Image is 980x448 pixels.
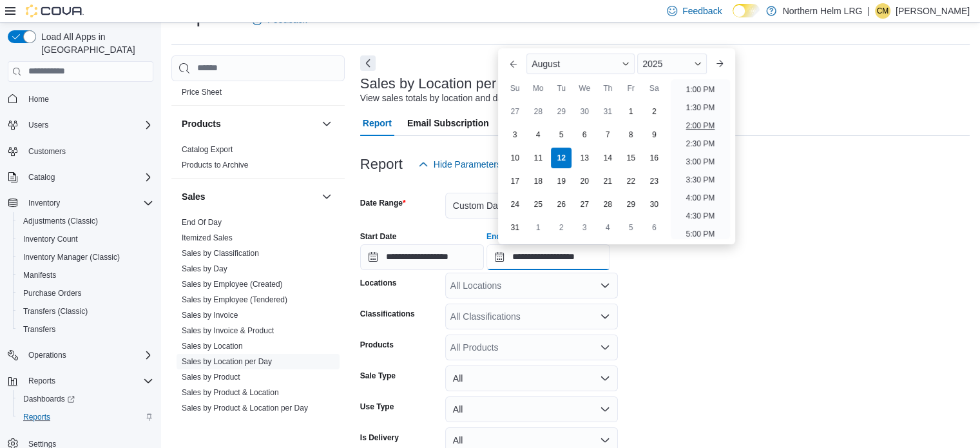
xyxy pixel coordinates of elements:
div: day-29 [551,101,572,122]
div: day-14 [597,148,618,168]
div: day-4 [528,124,548,145]
div: Th [597,78,618,99]
button: Users [23,117,53,133]
div: day-3 [504,124,525,145]
a: Inventory Manager (Classic) [18,249,125,265]
div: day-30 [574,101,595,122]
a: Home [23,92,54,107]
span: Transfers [18,322,153,337]
span: Email Subscription [407,110,489,136]
button: Catalog [23,170,60,185]
div: August, 2025 [503,100,666,239]
a: Sales by Classification [182,249,259,258]
span: Transfers [23,324,55,335]
div: day-16 [644,148,664,168]
div: day-18 [528,171,548,191]
h3: Report [360,157,403,172]
input: Press the down key to enter a popover containing a calendar. Press the escape key to close the po... [486,244,610,270]
a: Transfers [18,322,61,337]
span: Operations [23,347,153,363]
div: day-21 [597,171,618,191]
div: Pricing [171,84,345,105]
a: Catalog Export [182,145,233,154]
div: day-6 [574,124,595,145]
input: Dark Mode [733,4,760,17]
button: Inventory [3,194,159,212]
div: day-11 [528,148,548,168]
button: Open list of options [600,280,610,291]
div: day-28 [528,101,548,122]
button: Transfers (Classic) [13,302,159,320]
button: Previous Month [503,54,524,74]
span: Sales by Location [182,341,243,351]
p: [PERSON_NAME] [896,3,970,19]
span: Sales by Location per Day [182,356,272,367]
p: | [867,3,870,19]
h3: Products [182,117,221,130]
div: day-22 [620,171,641,191]
button: All [445,396,618,422]
span: Inventory Count [18,231,153,247]
button: All [445,365,618,391]
a: Dashboards [18,391,80,407]
span: Sales by Product [182,372,240,382]
span: Users [28,120,48,130]
span: Manifests [23,270,56,280]
div: day-8 [620,124,641,145]
button: Manifests [13,266,159,284]
div: day-31 [597,101,618,122]
a: End Of Day [182,218,222,227]
span: Sales by Product & Location per Day [182,403,308,413]
div: day-3 [574,217,595,238]
button: Transfers [13,320,159,338]
button: Reports [23,373,61,389]
div: day-19 [551,171,572,191]
span: Products to Archive [182,160,248,170]
div: day-2 [644,101,664,122]
a: Inventory Count [18,231,83,247]
div: day-28 [597,194,618,215]
div: day-23 [644,171,664,191]
div: day-17 [504,171,525,191]
button: Hide Parameters [413,151,506,177]
button: Reports [3,372,159,390]
a: Price Sheet [182,88,222,97]
label: Locations [360,278,397,288]
div: Tu [551,78,572,99]
a: Sales by Location [182,342,243,351]
li: 2:00 PM [681,118,720,133]
span: Transfers (Classic) [23,306,88,317]
span: Users [23,117,153,133]
div: day-29 [620,194,641,215]
button: Operations [23,347,72,363]
span: Customers [28,146,66,157]
a: Purchase Orders [18,286,87,301]
button: Products [319,116,334,131]
span: Operations [28,350,66,360]
li: 1:30 PM [681,100,720,115]
span: Manifests [18,268,153,283]
button: Open list of options [600,342,610,353]
a: Sales by Invoice & Product [182,326,274,335]
div: day-31 [504,217,525,238]
img: Cova [26,5,84,17]
button: Inventory Count [13,230,159,248]
span: Adjustments (Classic) [18,213,153,229]
div: day-4 [597,217,618,238]
span: Purchase Orders [18,286,153,301]
li: 2:30 PM [681,136,720,151]
button: Products [182,117,316,130]
span: Load All Apps in [GEOGRAPHIC_DATA] [36,30,153,56]
label: Date Range [360,198,406,208]
div: Courtney Metson [875,3,890,19]
span: Sales by Product & Location [182,387,279,398]
div: day-26 [551,194,572,215]
span: Sales by Invoice [182,310,238,320]
div: Mo [528,78,548,99]
span: Sales by Invoice & Product [182,326,274,336]
a: Adjustments (Classic) [18,213,103,229]
div: day-27 [504,101,525,122]
span: 2025 [642,59,662,69]
span: Adjustments (Classic) [23,216,98,226]
span: Hide Parameters [434,158,501,171]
